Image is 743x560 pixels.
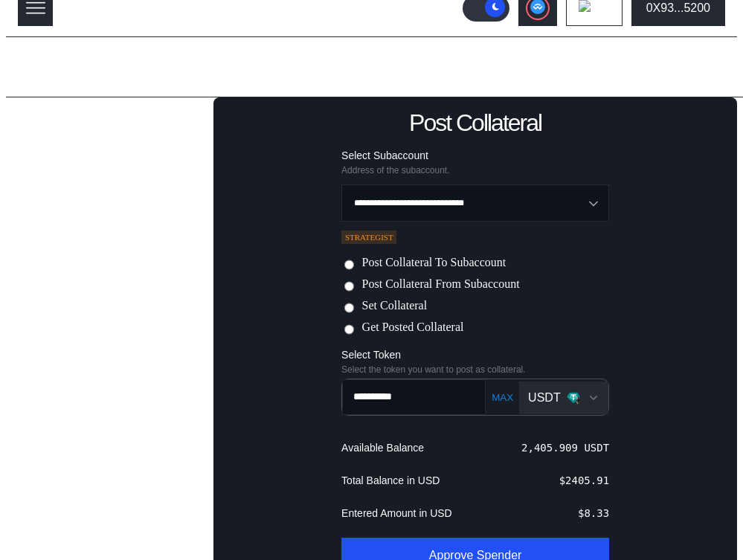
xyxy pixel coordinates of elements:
[362,299,428,315] label: Set Collateral
[26,287,123,300] div: Balance Collateral
[362,277,520,293] label: Post Collateral From Subaccount
[573,396,582,405] img: svg+xml,%3c
[341,165,609,176] div: Address of the subaccount.
[559,474,609,486] div: $ 2405.91
[646,1,710,15] div: 0X93...5200
[341,184,609,222] button: Open menu
[578,507,609,519] div: $ 8.33
[18,54,132,81] div: Admin Page
[341,506,452,520] div: Entered Amount in USD
[528,391,561,405] div: USDT
[409,109,541,137] div: Post Collateral
[341,441,424,454] div: Available Balance
[341,474,440,487] div: Total Balance in USD
[26,165,59,178] div: Loans
[567,391,580,405] img: Tether.png
[26,141,95,154] div: Subaccounts
[341,149,609,162] div: Select Subaccount
[21,210,209,231] div: Set Withdrawal
[341,231,396,244] div: STRATEGIST
[341,364,609,375] div: Select the token you want to post as collateral.
[521,442,609,454] div: 2,405.909 USDT
[26,116,101,129] div: Lending Pools
[487,391,518,404] button: MAX
[519,382,608,414] button: Open menu for selecting token for payment
[21,185,209,206] div: Withdraw to Lender
[362,321,464,336] label: Get Posted Collateral
[21,234,209,255] div: Set Loan Fees
[341,348,609,361] div: Select Token
[362,256,506,271] label: Post Collateral To Subaccount
[36,308,189,326] div: Post Collateral
[26,263,77,276] div: Collateral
